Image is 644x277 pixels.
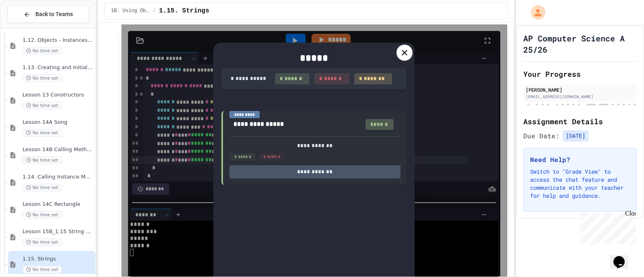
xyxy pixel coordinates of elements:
span: No time set [23,102,62,109]
span: No time set [23,156,62,164]
div: [PERSON_NAME] [526,86,634,93]
span: No time set [23,238,62,246]
span: No time set [23,47,62,55]
span: Back to Teams [35,10,73,18]
span: [DATE] [563,130,588,142]
span: Lesson 14C Rectangle [23,201,94,208]
h1: AP Computer Science A 25/26 [523,33,637,55]
button: Back to Teams [7,6,89,23]
span: 1.15. Strings [23,256,94,263]
span: 1B. Using Objects and Methods [111,8,150,14]
iframe: chat widget [577,210,636,244]
span: 1.13. Creating and Initializing Objects: Constructors [23,64,94,71]
div: My Account [522,3,547,22]
p: Switch to "Grade View" to access the chat feature and communicate with your teacher for help and ... [530,168,630,200]
h2: Your Progress [523,68,637,80]
span: Lesson 14B Calling Methods with Parameters [23,146,94,153]
h3: Need Help? [530,155,630,164]
span: No time set [23,184,62,191]
span: 1.14. Calling Instance Methods [23,174,94,181]
span: No time set [23,211,62,219]
div: Chat with us now!Close [3,3,56,51]
span: Lesson 14A Song [23,119,94,126]
span: No time set [23,74,62,82]
h2: Assignment Details [523,116,637,127]
span: Due Date: [523,131,559,141]
span: Lesson 13 Constructors [23,92,94,98]
span: No time set [23,266,62,273]
iframe: chat widget [610,245,636,269]
span: 1.12. Objects - Instances of Classes [23,37,94,44]
div: [EMAIL_ADDRESS][DOMAIN_NAME] [526,94,634,100]
span: 1.15. Strings [159,6,209,16]
span: Lesson 15B_1.15 String Methods Demonstration [23,228,94,235]
span: No time set [23,129,62,137]
span: / [153,8,156,14]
